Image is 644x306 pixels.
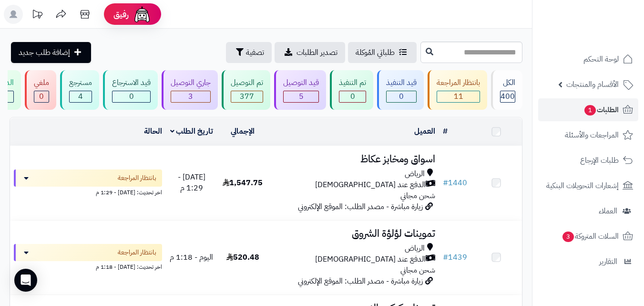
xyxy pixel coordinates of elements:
div: Open Intercom Messenger [14,269,37,292]
a: ملغي 0 [23,70,58,110]
span: تصفية [246,47,264,58]
div: 0 [387,91,416,102]
a: #1439 [443,252,467,263]
a: طلباتي المُوكلة [348,42,417,63]
div: بانتظار المراجعة [437,77,480,88]
div: 4 [70,91,92,102]
div: قيد التوصيل [283,77,319,88]
a: جاري التوصيل 3 [160,70,220,110]
div: 11 [437,91,480,102]
a: قيد التنفيذ 0 [375,70,426,110]
div: قيد الاسترجاع [112,77,151,88]
a: مسترجع 4 [58,70,101,110]
div: 0 [112,91,150,102]
h3: اسواق ومخابز عكاظ [272,154,435,165]
div: 3 [171,91,210,102]
span: الأقسام والمنتجات [566,78,619,91]
div: تم التنفيذ [339,77,366,88]
div: 377 [231,91,263,102]
a: إضافة طلب جديد [11,42,91,63]
div: 0 [34,91,49,102]
span: العملاء [599,204,617,218]
span: الطلبات [583,103,619,116]
span: رفيق [113,9,129,20]
span: إشعارات التحويلات البنكية [546,179,619,192]
span: 377 [240,91,254,102]
span: تصدير الطلبات [296,47,337,58]
a: #1440 [443,177,467,189]
a: قيد الاسترجاع 0 [101,70,160,110]
div: الكل [500,77,515,88]
a: السلات المتروكة3 [538,225,638,248]
a: إشعارات التحويلات البنكية [538,174,638,197]
a: تم التوصيل 377 [220,70,272,110]
div: 0 [339,91,366,102]
a: تصدير الطلبات [275,42,345,63]
a: بانتظار المراجعة 11 [426,70,489,110]
a: تم التنفيذ 0 [328,70,375,110]
a: طلبات الإرجاع [538,149,638,172]
span: 0 [129,91,134,102]
a: # [443,126,448,137]
span: بانتظار المراجعة [118,248,156,257]
a: المراجعات والأسئلة [538,124,638,147]
span: 4 [78,91,83,102]
span: 11 [454,91,463,102]
span: [DATE] - 1:29 م [178,171,205,194]
span: 3 [188,91,193,102]
span: زيارة مباشرة - مصدر الطلب: الموقع الإلكتروني [298,275,423,287]
span: الدفع عند [DEMOGRAPHIC_DATA] [315,254,426,265]
img: logo-2.png [579,25,635,45]
span: 1 [584,105,596,116]
span: إضافة طلب جديد [19,47,70,58]
span: 3 [562,232,574,242]
span: بانتظار المراجعة [118,173,156,183]
span: طلبات الإرجاع [580,154,619,167]
a: تحديثات المنصة [25,5,49,26]
a: الحالة [144,126,162,137]
span: 400 [501,91,515,102]
div: مسترجع [69,77,92,88]
a: لوحة التحكم [538,48,638,71]
a: الكل400 [489,70,524,110]
a: الإجمالي [231,126,255,137]
a: تاريخ الطلب [170,126,214,137]
div: ملغي [34,77,49,88]
span: الرياض [405,169,425,179]
div: اخر تحديث: [DATE] - 1:29 م [14,187,162,197]
div: جاري التوصيل [171,77,211,88]
span: 1,547.75 [223,177,263,189]
a: الطلبات1 [538,98,638,121]
span: اليوم - 1:18 م [170,252,213,263]
a: التقارير [538,250,638,273]
span: شحن مجاني [400,190,435,201]
span: الدفع عند [DEMOGRAPHIC_DATA] [315,179,426,190]
div: تم التوصيل [231,77,263,88]
span: 5 [299,91,304,102]
span: شحن مجاني [400,264,435,276]
span: لوحة التحكم [583,53,619,66]
a: العملاء [538,200,638,222]
span: التقارير [599,255,617,268]
span: # [443,252,448,263]
button: تصفية [226,42,272,63]
span: # [443,177,448,189]
span: الرياض [405,243,425,254]
span: 0 [39,91,44,102]
div: اخر تحديث: [DATE] - 1:18 م [14,261,162,271]
a: العميل [414,126,435,137]
img: ai-face.png [133,5,152,24]
h3: تموينات لؤلؤة الشروق [272,228,435,239]
div: 5 [284,91,318,102]
span: المراجعات والأسئلة [565,128,619,142]
span: زيارة مباشرة - مصدر الطلب: الموقع الإلكتروني [298,201,423,212]
div: قيد التنفيذ [386,77,417,88]
span: 0 [350,91,355,102]
a: قيد التوصيل 5 [272,70,328,110]
span: 520.48 [226,252,259,263]
span: طلباتي المُوكلة [356,47,395,58]
span: السلات المتروكة [562,230,619,243]
span: 0 [399,91,404,102]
